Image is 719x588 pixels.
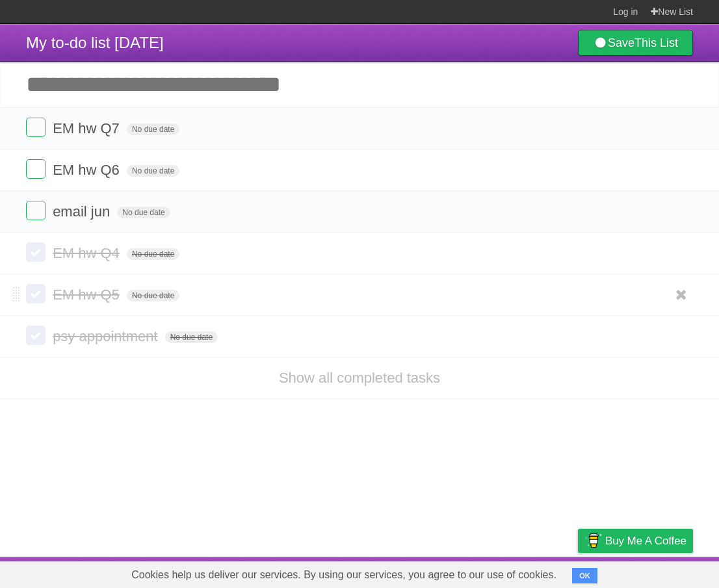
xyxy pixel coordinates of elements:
a: Terms [517,560,545,585]
span: EM hw Q7 [53,120,123,136]
label: Done [26,118,46,137]
span: No due date [127,290,179,301]
a: Show all completed tasks [279,370,440,386]
a: SaveThis List [578,30,693,56]
a: Privacy [561,560,595,585]
b: This List [634,36,678,49]
span: No due date [127,248,179,260]
a: Developers [448,560,501,585]
span: No due date [165,331,218,343]
span: Buy me a coffee [605,530,686,552]
button: OK [572,568,597,583]
label: Done [26,242,46,262]
span: My to-do list [DATE] [26,34,164,51]
label: Done [26,326,46,345]
span: psy appointment [53,328,161,344]
img: Buy me a coffee [584,530,602,552]
span: No due date [117,207,170,218]
a: About [405,560,432,585]
span: No due date [127,165,179,177]
span: email jun [53,203,113,220]
span: EM hw Q5 [53,287,123,303]
span: No due date [127,123,179,135]
label: Done [26,201,46,220]
label: Done [26,159,46,179]
a: Suggest a feature [611,560,693,585]
span: EM hw Q4 [53,245,123,261]
a: Buy me a coffee [578,529,693,553]
span: EM hw Q6 [53,162,123,178]
label: Done [26,284,46,303]
span: Cookies help us deliver our services. By using our services, you agree to our use of cookies. [118,562,569,588]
